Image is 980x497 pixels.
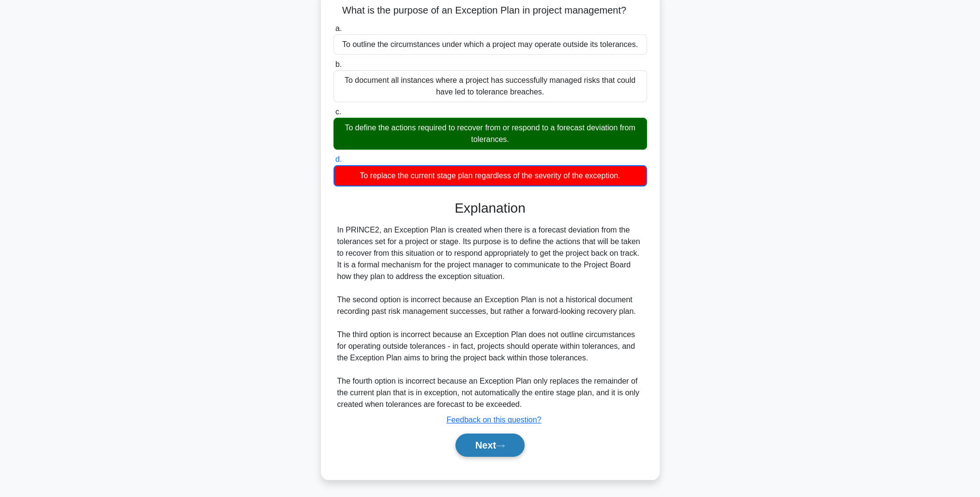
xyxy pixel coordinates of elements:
[447,416,542,424] a: Feedback on this question?
[333,70,647,102] div: To document all instances where a project has successfully managed risks that could have led to t...
[335,108,341,116] span: c.
[333,165,647,186] div: To replace the current stage plan regardless of the severity of the exception.
[333,118,647,150] div: To define the actions required to recover from or respond to a forecast deviation from tolerances.
[339,200,641,217] h3: Explanation
[455,434,525,457] button: Next
[337,224,643,410] div: In PRINCE2, an Exception Plan is created when there is a forecast deviation from the tolerances s...
[333,34,647,55] div: To outline the circumstances under which a project may operate outside its tolerances.
[335,60,342,68] span: b.
[335,24,342,32] span: a.
[335,155,342,163] span: d.
[332,4,648,17] h5: What is the purpose of an Exception Plan in project management?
